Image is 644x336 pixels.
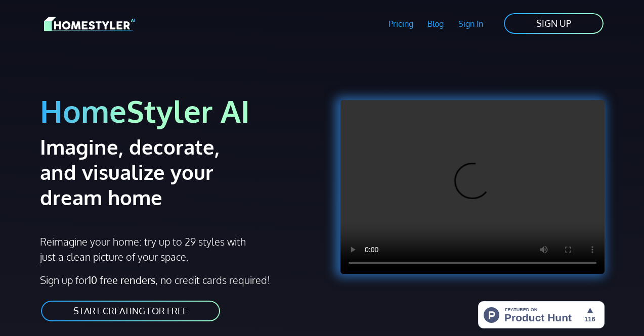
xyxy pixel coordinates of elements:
[503,12,605,35] a: SIGN UP
[478,301,605,328] img: HomeStyler AI - Interior Design Made Easy: One Click to Your Dream Home | Product Hunt
[40,234,247,264] p: Reimagine your home: try up to 29 styles with just a clean picture of your space.
[420,12,451,35] a: Blog
[381,12,420,35] a: Pricing
[40,134,261,210] h2: Imagine, decorate, and visualize your dream home
[451,12,491,35] a: Sign In
[44,15,135,33] img: HomeStyler AI logo
[40,92,316,130] h1: HomeStyler AI
[40,300,221,322] a: START CREATING FOR FREE
[88,273,155,286] strong: 10 free renders
[40,272,316,287] p: Sign up for , no credit cards required!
